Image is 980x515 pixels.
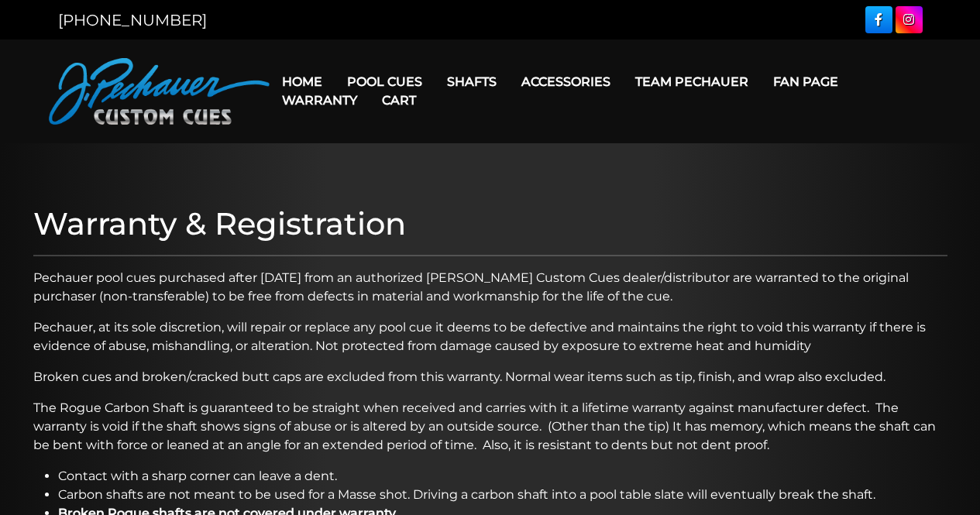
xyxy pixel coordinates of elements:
[435,62,509,101] a: Shafts
[761,62,851,101] a: Fan Page
[33,318,947,355] p: Pechauer, at its sole discretion, will repair or replace any pool cue it deems to be defective an...
[33,205,947,242] h1: Warranty & Registration
[49,58,270,125] img: Pechauer Custom Cues
[335,62,435,101] a: Pool Cues
[509,62,623,101] a: Accessories
[58,467,947,486] li: Contact with a sharp corner can leave a dent.
[33,399,947,455] p: The Rogue Carbon Shaft is guaranteed to be straight when received and carries with it a lifetime ...
[370,81,428,120] a: Cart
[58,11,207,29] a: [PHONE_NUMBER]
[270,62,335,101] a: Home
[33,368,947,386] p: Broken cues and broken/cracked butt caps are excluded from this warranty. Normal wear items such ...
[58,486,947,504] li: Carbon shafts are not meant to be used for a Masse shot. Driving a carbon shaft into a pool table...
[33,269,947,306] p: Pechauer pool cues purchased after [DATE] from an authorized [PERSON_NAME] Custom Cues dealer/dis...
[623,62,761,101] a: Team Pechauer
[270,81,370,120] a: Warranty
